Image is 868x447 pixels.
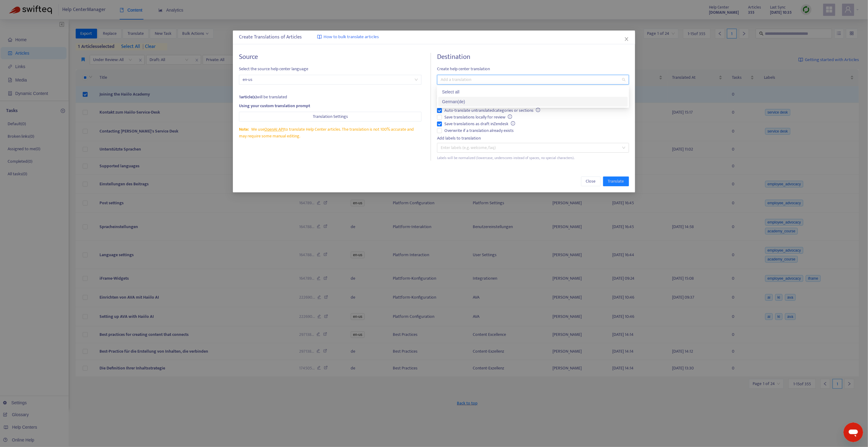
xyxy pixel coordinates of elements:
span: Save translations as draft in Zendesk [442,121,518,127]
span: info-circle [511,121,515,125]
img: image-link [317,35,322,39]
h4: Source [239,53,421,61]
button: Close [581,176,601,186]
button: Translate [603,176,629,186]
span: en-us [243,75,418,84]
span: info-circle [536,108,540,112]
iframe: Button to launch messaging window [844,423,863,442]
span: Create help center translation [437,66,629,72]
div: Create Translations of Articles [239,34,629,41]
span: Note: [239,126,249,133]
button: Translation Settings [239,112,421,122]
span: How to bulk translate articles [324,34,379,41]
span: Select the source help center language [239,66,421,72]
a: OpenAI API [264,126,284,133]
div: Labels will be normalized (lowercase, underscores instead of spaces, no special characters). [437,155,629,161]
div: German ( de ) [442,98,624,105]
span: Translation Settings [313,113,348,120]
div: will be translated [239,94,421,100]
span: Close [586,178,596,185]
div: Select all [438,87,628,97]
div: Using your custom translation prompt [239,103,421,109]
span: info-circle [508,114,512,119]
div: Add labels to translation [437,135,629,142]
h4: Destination [437,53,629,61]
div: Select all [442,89,624,95]
strong: 1 article(s) [239,93,257,100]
button: Close [623,36,630,42]
div: We use to translate Help Center articles. The translation is not 100% accurate and may require so... [239,126,421,140]
span: Overwrite if a translation already exists [442,127,516,134]
span: close [624,37,629,42]
span: Save translations locally for review [442,114,515,121]
a: How to bulk translate articles [317,34,379,41]
span: Auto-translate untranslated categories or sections [442,107,543,114]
